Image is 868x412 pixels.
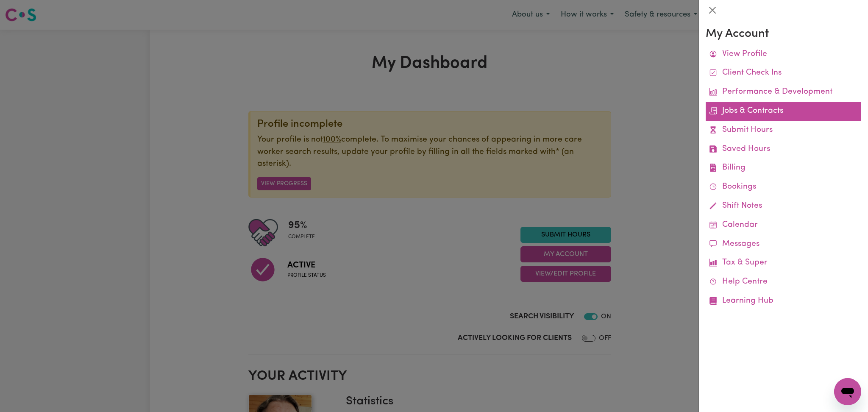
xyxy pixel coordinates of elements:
[706,253,861,273] a: Tax & Super
[706,45,861,64] a: View Profile
[706,27,861,42] h3: My Account
[706,197,861,216] a: Shift Notes
[834,378,861,405] iframe: Button to launch messaging window
[706,159,861,178] a: Billing
[706,178,861,197] a: Bookings
[706,64,861,83] a: Client Check Ins
[706,102,861,121] a: Jobs & Contracts
[706,216,861,235] a: Calendar
[706,3,719,17] button: Close
[706,273,861,292] a: Help Centre
[706,235,861,254] a: Messages
[706,83,861,102] a: Performance & Development
[706,292,861,311] a: Learning Hub
[706,121,861,140] a: Submit Hours
[706,140,861,159] a: Saved Hours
